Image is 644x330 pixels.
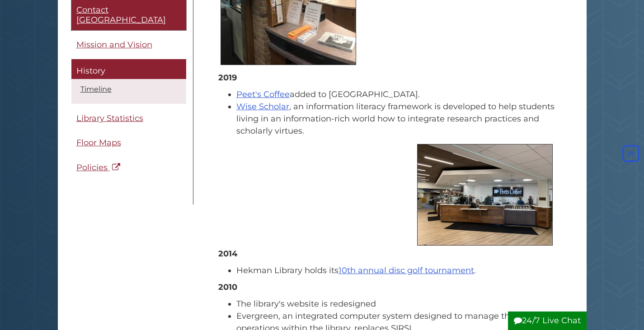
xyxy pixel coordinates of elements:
a: Floor Maps [71,133,186,153]
strong: 2010 [218,282,237,292]
span: Mission and Vision [76,40,152,50]
a: Wise Scholar [236,102,289,112]
img: Peet's Coffee Shop [417,144,553,246]
strong: 2014 [218,249,237,259]
li: , an information literacy framework is developed to help students living in an information-rich w... [236,101,555,137]
a: Peet's Coffee [236,89,290,99]
button: 24/7 Live Chat [508,311,587,330]
strong: 2019 [218,73,237,83]
a: History [71,60,186,79]
a: Mission and Vision [71,35,186,55]
li: The library's website is redesigned [236,298,555,310]
span: Library Statistics [76,113,143,123]
a: Back to Top [620,149,642,158]
a: Library Statistics [71,108,186,129]
span: History [76,66,105,76]
span: Contact [GEOGRAPHIC_DATA] [76,5,166,25]
a: 10th annual disc golf tournament [338,265,474,275]
li: Hekman Library holds its . [236,265,555,277]
li: added to [GEOGRAPHIC_DATA]. [236,88,555,101]
span: Floor Maps [76,138,121,148]
span: Policies [76,163,108,172]
a: Policies [71,158,186,178]
a: Timeline [80,85,112,93]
